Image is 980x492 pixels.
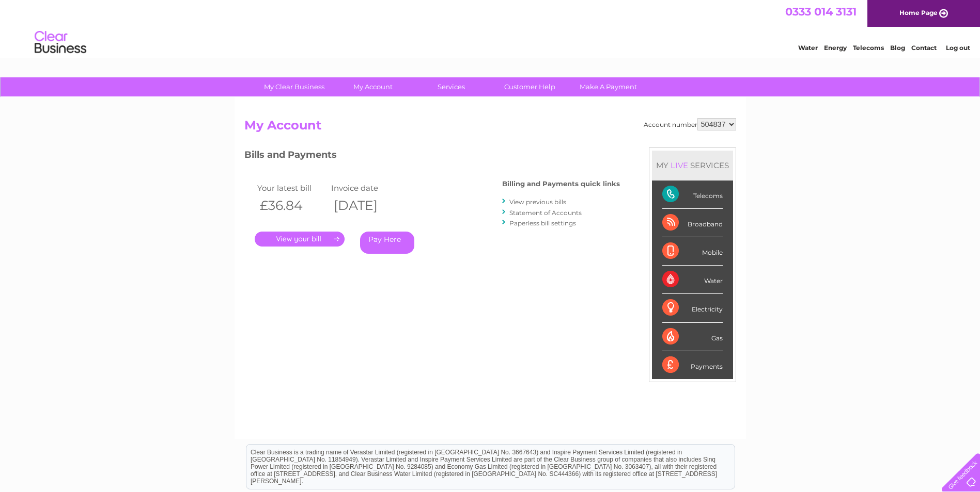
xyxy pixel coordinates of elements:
[662,209,723,237] div: Broadband
[487,77,572,96] a: Customer Help
[244,118,736,138] h2: My Account
[911,44,937,52] a: Contact
[252,77,337,96] a: My Clear Business
[330,77,415,96] a: My Account
[509,198,566,206] a: View previous bills
[502,180,620,188] h4: Billing and Payments quick links
[946,44,970,52] a: Log out
[329,195,403,216] th: [DATE]
[662,237,723,266] div: Mobile
[824,44,847,52] a: Energy
[798,44,818,52] a: Water
[255,232,345,247] a: .
[785,5,857,18] a: 0333 014 3131
[853,44,884,52] a: Telecoms
[644,118,736,130] div: Account number
[409,77,494,96] a: Services
[34,27,87,58] img: logo.png
[244,147,620,166] h3: Bills and Payments
[662,323,723,351] div: Gas
[360,232,414,254] a: Pay Here
[566,77,651,96] a: Make A Payment
[255,181,329,195] td: Your latest bill
[509,219,576,227] a: Paperless bill settings
[662,181,723,209] div: Telecoms
[668,160,690,170] div: LIVE
[662,294,723,322] div: Electricity
[246,6,735,50] div: Clear Business is a trading name of Verastar Limited (registered in [GEOGRAPHIC_DATA] No. 3667643...
[329,181,403,195] td: Invoice date
[255,195,329,216] th: £36.84
[652,151,733,180] div: MY SERVICES
[662,266,723,294] div: Water
[662,351,723,379] div: Payments
[890,44,905,52] a: Blog
[509,209,582,217] a: Statement of Accounts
